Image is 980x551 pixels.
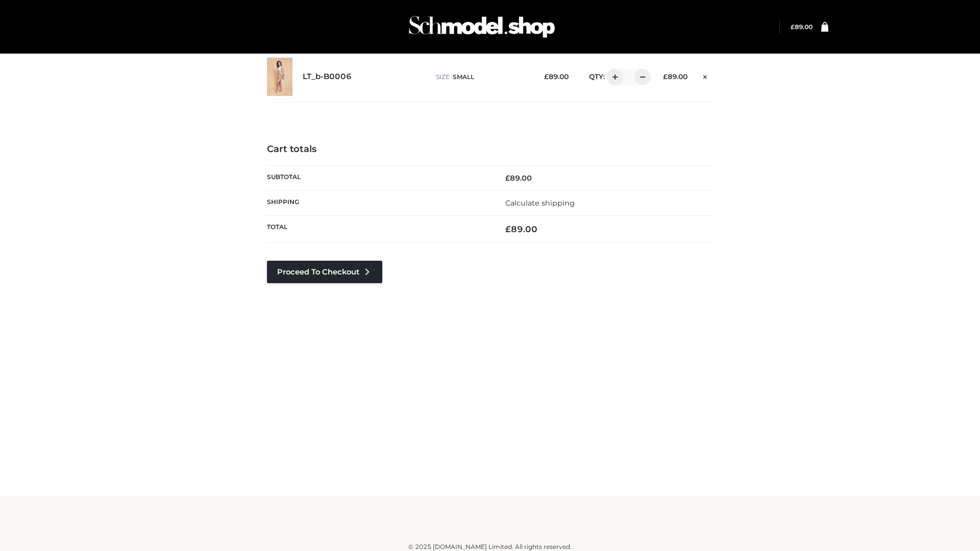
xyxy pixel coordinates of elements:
th: Total [267,216,490,243]
bdi: 89.00 [791,23,813,31]
a: Calculate shipping [505,198,575,208]
img: Schmodel Admin 964 [405,7,558,47]
span: £ [544,72,549,81]
th: Subtotal [267,165,490,190]
span: £ [505,224,511,234]
a: Remove this item [698,69,713,82]
span: £ [505,173,510,183]
a: Proceed to Checkout [267,261,382,283]
th: Shipping [267,190,490,215]
bdi: 89.00 [505,173,532,183]
span: £ [791,23,795,31]
span: £ [663,72,668,81]
span: SMALL [453,73,474,81]
a: £89.00 [791,23,813,31]
bdi: 89.00 [663,72,688,81]
div: QTY: [579,69,647,85]
bdi: 89.00 [544,72,569,81]
h4: Cart totals [267,144,713,155]
bdi: 89.00 [505,224,537,234]
p: size : [436,72,528,82]
a: LT_b-B0006 [303,72,352,82]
